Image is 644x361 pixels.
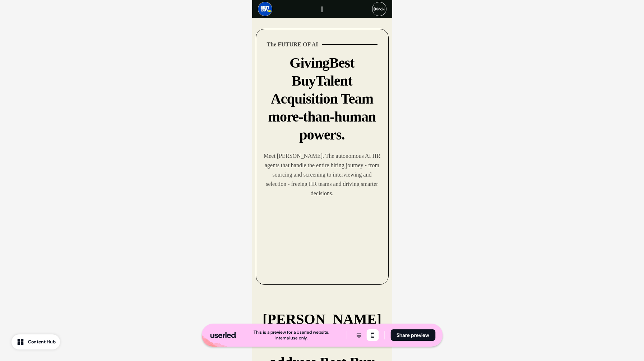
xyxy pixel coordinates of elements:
strong: Giving [289,55,329,71]
button: Share preview [390,329,435,341]
button: Mobile mode [366,329,379,341]
p: Meet [PERSON_NAME]. The autonomous AI HR agents that handle the entire hiring journey - from sour... [263,151,381,198]
button: Desktop mode [353,329,365,341]
button: Content Hub [11,334,60,349]
div: Content Hub [28,338,56,346]
strong: Talent Acquisition Team more-than-human powers. [268,73,376,143]
p: Best Buy [263,54,381,144]
strong: The FUTURE OF AI [267,41,318,47]
p: || [321,5,323,13]
div: This is a preview for a Userled website. [254,329,329,335]
div: Internal use only. [275,335,307,341]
